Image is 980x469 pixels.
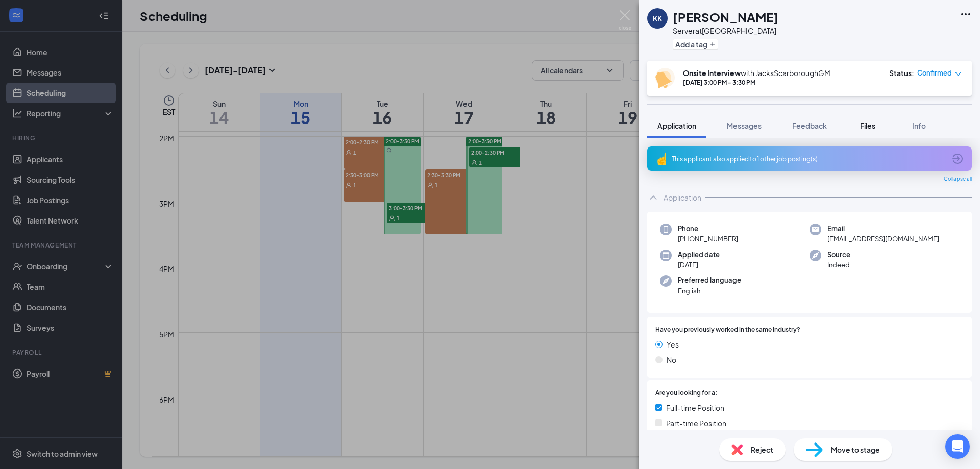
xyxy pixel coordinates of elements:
div: with JacksScarboroughGM [683,68,830,78]
span: Part-time Position [666,417,726,429]
span: Reject [751,444,773,455]
span: Confirmed [917,68,952,78]
span: Feedback [792,121,827,130]
span: Indeed [827,260,850,270]
span: No [667,354,676,365]
span: [PHONE_NUMBER] [678,234,738,244]
div: [DATE] 3:00 PM - 3:30 PM [683,78,830,87]
span: Source [827,250,850,260]
span: Info [912,121,926,130]
span: Collapse all [944,175,972,183]
button: PlusAdd a tag [673,39,718,50]
span: [DATE] [678,260,720,270]
div: Open Intercom Messenger [945,434,970,459]
span: Files [860,121,875,130]
svg: ArrowCircle [951,153,964,165]
div: KK [653,13,662,23]
h1: [PERSON_NAME] [673,8,778,26]
span: Applied date [678,250,720,260]
svg: Ellipses [960,8,972,20]
div: Application [664,192,701,203]
span: Are you looking for a: [655,388,717,398]
svg: ChevronUp [647,191,659,204]
div: Server at [GEOGRAPHIC_DATA] [673,26,778,36]
span: Yes [667,339,679,350]
span: English [678,286,741,296]
b: Onsite Interview [683,68,741,78]
span: Preferred language [678,275,741,285]
span: Application [657,121,696,130]
span: Move to stage [831,444,880,455]
svg: Plus [709,41,716,47]
span: down [954,70,962,78]
span: Email [827,224,939,234]
span: Full-time Position [666,402,724,413]
div: Status : [889,68,914,78]
span: Messages [727,121,762,130]
span: Phone [678,224,738,234]
span: [EMAIL_ADDRESS][DOMAIN_NAME] [827,234,939,244]
span: Have you previously worked in the same industry? [655,325,800,335]
div: This applicant also applied to 1 other job posting(s) [672,155,945,163]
